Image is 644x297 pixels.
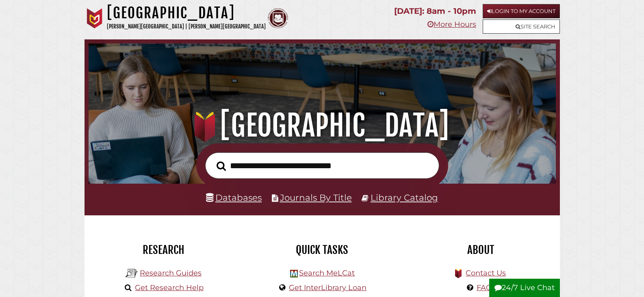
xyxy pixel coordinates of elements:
[290,270,298,277] img: Hekman Library Logo
[140,269,202,277] a: Research Guides
[212,159,230,173] button: Search
[206,192,262,203] a: Databases
[126,267,138,280] img: Hekman Library Logo
[299,269,355,277] a: Search MeLCat
[268,8,288,28] img: Calvin Theological Seminary
[107,4,266,22] h1: [GEOGRAPHIC_DATA]
[85,8,105,28] img: Calvin University
[371,192,438,203] a: Library Catalog
[427,20,476,29] a: More Hours
[483,4,560,18] a: Login to My Account
[135,283,204,292] a: Get Research Help
[91,243,237,257] h2: Research
[289,283,366,292] a: Get InterLibrary Loan
[249,243,395,257] h2: Quick Tasks
[477,283,496,292] a: FAQs
[280,192,352,203] a: Journals By Title
[217,161,226,171] i: Search
[107,22,266,31] p: [PERSON_NAME][GEOGRAPHIC_DATA] | [PERSON_NAME][GEOGRAPHIC_DATA]
[394,4,476,18] p: [DATE]: 8am - 10pm
[483,20,560,34] a: Site Search
[408,243,554,257] h2: About
[98,108,546,143] h1: [GEOGRAPHIC_DATA]
[466,269,506,277] a: Contact Us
